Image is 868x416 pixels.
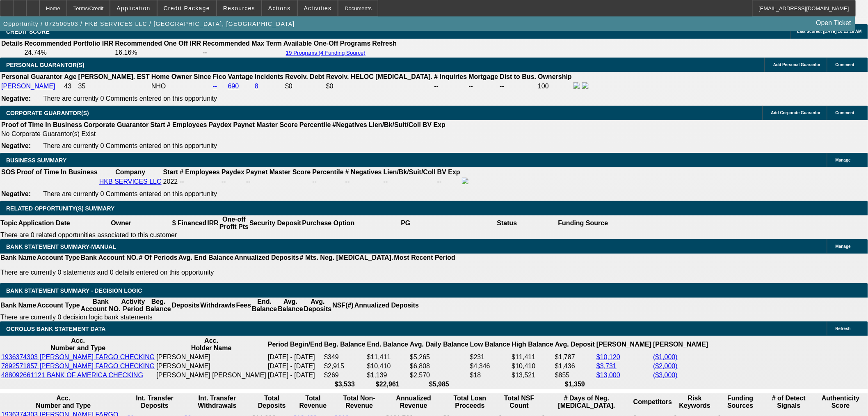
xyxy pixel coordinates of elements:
[369,121,421,128] b: Lien/Bk/Suit/Coll
[6,62,85,68] span: PERSONAL GUARANTOR(S)
[6,243,116,250] span: BANK STATEMENT SUMMARY-MANUAL
[345,169,382,176] b: # Negatives
[541,394,632,410] th: # Days of Neg. [MEDICAL_DATA].
[558,215,609,231] th: Funding Source
[555,353,595,361] td: $1,787
[1,83,55,90] a: [PERSON_NAME]
[156,362,267,370] td: [PERSON_NAME]
[764,394,813,410] th: # of Detect Signals
[386,394,442,410] th: Annualized Revenue
[6,157,66,164] span: BUSINESS SUMMARY
[324,353,365,361] td: $349
[0,269,455,276] p: There are currently 0 statements and 0 details entered on this opportunity
[468,82,499,91] td: --
[202,39,282,48] th: Recommended Max Term
[394,254,456,262] th: Most Recent Period
[773,62,821,67] span: Add Personal Guarantor
[537,82,572,91] td: 100
[1,121,82,129] th: Proof of Time In Business
[127,394,183,410] th: Int. Transfer Deposits
[156,337,267,352] th: Acc. Holder Name
[37,298,80,313] th: Account Type
[99,178,162,185] a: HKB SERVICES LLC
[457,215,558,231] th: Status
[409,337,469,352] th: Avg. Daily Balance
[1,337,155,352] th: Acc. Number and Type
[333,121,368,128] b: #Negatives
[1,354,155,361] a: 1936374303 [PERSON_NAME] FARGO CHECKING
[653,354,678,361] a: ($1,000)
[121,298,146,313] th: Activity Period
[470,371,511,379] td: $18
[836,244,851,249] span: Manage
[43,95,217,102] span: There are currently 0 Comments entered on this opportunity
[409,380,469,388] th: $5,985
[64,82,77,91] td: 43
[156,371,267,379] td: [PERSON_NAME] [PERSON_NAME]
[555,362,595,370] td: $1,436
[219,215,249,231] th: One-off Profit Pts
[163,177,178,186] td: 2022
[246,178,311,185] div: --
[462,178,468,184] img: facebook-icon.png
[814,394,867,410] th: Authenticity Score
[213,73,226,80] b: Fico
[285,82,325,91] td: $0
[180,169,220,176] b: # Employees
[354,298,419,313] th: Annualized Deposits
[293,394,333,410] th: Total Revenue
[797,29,862,34] span: Last Scored: [DATE] 10:21:18 AM
[209,121,232,128] b: Paydex
[409,353,469,361] td: $5,265
[383,177,436,186] td: --
[255,83,258,90] a: 8
[64,73,76,80] b: Age
[222,169,244,176] b: Paydex
[255,73,283,80] b: Incidents
[324,362,365,370] td: $2,915
[470,362,511,370] td: $4,346
[345,178,382,185] div: --
[184,394,251,410] th: Int. Transfer Withdrawals
[367,380,409,388] th: $22,961
[71,215,172,231] th: Owner
[78,73,150,80] b: [PERSON_NAME]. EST
[312,169,343,176] b: Percentile
[470,337,511,352] th: Low Balance
[324,371,365,379] td: $269
[171,298,200,313] th: Deposits
[267,362,323,370] td: [DATE] - [DATE]
[326,73,433,80] b: Revolv. HELOC [MEDICAL_DATA].
[6,326,105,332] span: OCROLUS BANK STATEMENT DATA
[6,205,114,212] span: RELATED OPPORTUNITY(S) SUMMARY
[151,73,211,80] b: Home Owner Since
[653,363,678,370] a: ($2,000)
[43,142,217,149] span: There are currently 0 Comments entered on this opportunity
[367,353,409,361] td: $11,411
[304,298,332,313] th: Avg. Deposits
[298,0,338,16] button: Activities
[717,394,764,410] th: Funding Sources
[302,215,355,231] th: Purchase Option
[324,337,365,352] th: Beg. Balance
[1,130,449,138] td: No Corporate Guarantor(s) Exist
[163,169,178,176] b: Start
[299,121,331,128] b: Percentile
[228,73,253,80] b: Vantage
[355,215,456,231] th: PG
[653,337,709,352] th: [PERSON_NAME]
[1,142,31,149] b: Negative:
[469,73,498,80] b: Mortgage
[434,73,467,80] b: # Inquiries
[334,394,385,410] th: Total Non-Revenue
[653,372,678,379] a: ($3,000)
[312,178,343,185] div: --
[213,83,217,90] a: --
[596,354,620,361] a: $10,120
[236,298,251,313] th: Fees
[43,190,217,197] span: There are currently 0 Comments entered on this opportunity
[500,82,537,91] td: --
[6,110,89,116] span: CORPORATE GUARANTOR(S)
[836,111,854,115] span: Comment
[836,158,851,162] span: Manage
